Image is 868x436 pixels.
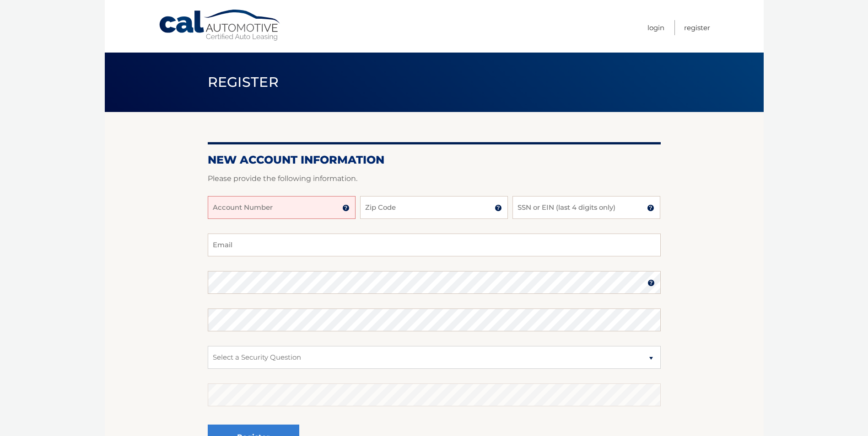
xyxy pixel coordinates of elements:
[512,196,660,219] input: SSN or EIN (last 4 digits only)
[647,204,654,212] img: tooltip.svg
[684,20,710,35] a: Register
[647,20,664,35] a: Login
[158,9,282,42] a: Cal Automotive
[208,172,661,185] p: Please provide the following information.
[208,234,661,256] input: Email
[360,196,508,219] input: Zip Code
[342,204,350,212] img: tooltip.svg
[208,196,356,219] input: Account Number
[495,204,502,212] img: tooltip.svg
[208,74,279,90] span: Register
[647,279,655,287] img: tooltip.svg
[208,153,661,167] h2: New Account Information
